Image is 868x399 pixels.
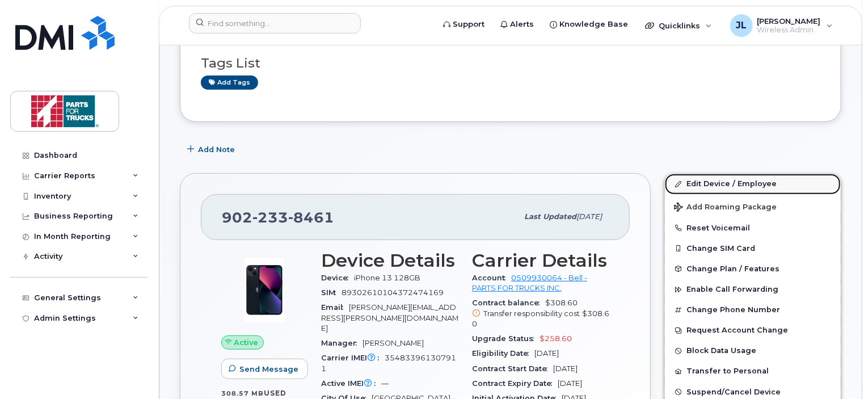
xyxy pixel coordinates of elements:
[435,13,492,36] a: Support
[264,389,286,397] span: used
[288,209,334,226] span: 8461
[483,309,580,318] span: Transfer responsibility cost
[321,274,354,282] span: Device
[665,341,841,361] button: Block Data Usage
[665,195,841,218] button: Add Roaming Package
[665,300,841,320] button: Change Phone Number
[576,212,602,221] span: [DATE]
[321,250,458,271] h3: Device Details
[252,209,288,226] span: 233
[321,379,381,388] span: Active IMEI
[201,75,258,90] a: Add tags
[472,299,609,329] span: $308.60
[665,279,841,300] button: Enable Call Forwarding
[558,379,582,388] span: [DATE]
[553,364,578,373] span: [DATE]
[659,21,700,30] span: Quicklinks
[665,218,841,238] button: Reset Voicemail
[381,379,389,388] span: —
[321,303,349,312] span: Email
[230,256,298,324] img: image20231002-3703462-1ig824h.jpeg
[665,238,841,259] button: Change SIM Card
[221,359,308,379] button: Send Message
[665,361,841,381] button: Transfer to Personal
[453,19,484,30] span: Support
[198,144,235,155] span: Add Note
[234,337,259,348] span: Active
[674,203,777,213] span: Add Roaming Package
[542,13,636,36] a: Knowledge Base
[686,285,778,294] span: Enable Call Forwarding
[637,14,720,37] div: Quicklinks
[472,379,558,388] span: Contract Expiry Date
[472,250,609,271] h3: Carrier Details
[342,288,444,297] span: 89302610104372474169
[757,16,821,26] span: [PERSON_NAME]
[524,212,576,221] span: Last updated
[757,26,821,35] span: Wireless Admin
[363,339,424,347] span: [PERSON_NAME]
[559,19,628,30] span: Knowledge Base
[189,13,361,33] input: Find something...
[665,174,841,194] a: Edit Device / Employee
[540,334,572,343] span: $258.60
[239,364,298,375] span: Send Message
[321,288,342,297] span: SIM
[472,274,587,292] a: 0509930064 - Bell - PARTS FOR TRUCKS INC.
[222,209,334,226] span: 902
[472,349,534,358] span: Eligibility Date
[534,349,559,358] span: [DATE]
[321,303,458,333] span: [PERSON_NAME][EMAIL_ADDRESS][PERSON_NAME][DOMAIN_NAME]
[321,339,363,347] span: Manager
[201,56,820,70] h3: Tags List
[686,264,779,273] span: Change Plan / Features
[472,274,511,282] span: Account
[665,320,841,341] button: Request Account Change
[686,388,781,396] span: Suspend/Cancel Device
[354,274,420,282] span: iPhone 13 128GB
[221,389,264,397] span: 308.57 MB
[180,139,245,159] button: Add Note
[321,354,456,372] span: 354833961307911
[321,354,385,362] span: Carrier IMEI
[472,309,609,328] span: $308.60
[510,19,534,30] span: Alerts
[472,299,545,307] span: Contract balance
[472,364,553,373] span: Contract Start Date
[722,14,841,37] div: Jessica Lam
[736,19,747,32] span: JL
[665,259,841,279] button: Change Plan / Features
[472,334,540,343] span: Upgrade Status
[492,13,542,36] a: Alerts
